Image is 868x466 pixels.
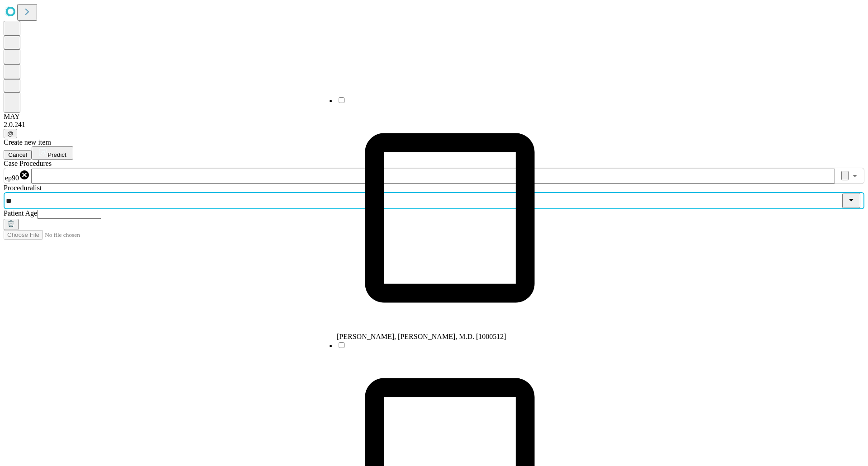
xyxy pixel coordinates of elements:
div: 2.0.241 [4,121,864,129]
button: Close [842,193,860,208]
span: Patient Age [4,209,37,217]
span: Proceduralist [4,184,42,192]
span: @ [7,130,14,137]
div: MAY [4,113,864,121]
button: Cancel [4,150,32,160]
span: Predict [47,151,66,158]
div: ep90 [5,169,30,182]
button: Predict [32,146,73,160]
button: Open [849,169,861,182]
button: @ [4,129,17,138]
span: Cancel [8,151,27,158]
button: Clear [841,171,849,180]
span: Scheduled Procedure [4,160,52,167]
span: [PERSON_NAME], [PERSON_NAME], M.D. [1000512] [337,333,506,340]
span: Create new item [4,138,51,146]
span: ep90 [5,174,19,182]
